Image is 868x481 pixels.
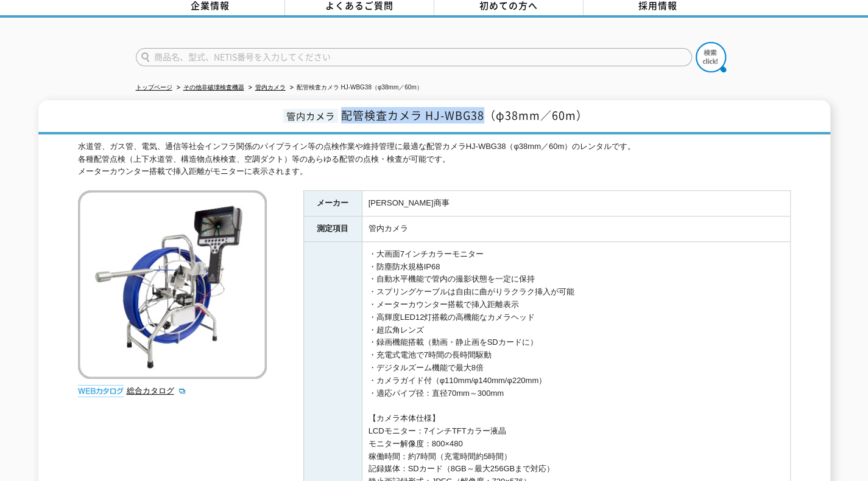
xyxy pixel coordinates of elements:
[303,216,362,242] th: 測定項目
[255,84,286,91] a: 管内カメラ
[136,84,172,91] a: トップページ
[283,109,338,123] span: 管内カメラ
[362,216,790,242] td: 管内カメラ
[127,386,186,395] a: 総合カタログ
[136,48,692,66] input: 商品名、型式、NETIS番号を入力してください
[362,191,790,216] td: [PERSON_NAME]商事
[288,81,423,94] li: 配管検査カメラ HJ-WBG38（φ38mm／60m）
[78,190,267,379] img: 配管検査カメラ HJ-WBG38（φ38mm／60m）
[183,84,244,91] a: その他非破壊検査機器
[78,385,124,397] img: webカタログ
[341,107,588,123] span: 配管検査カメラ HJ-WBG38（φ38mm／60m）
[303,191,362,216] th: メーカー
[696,42,726,72] img: btn_search.png
[78,140,791,178] div: 水道管、ガス管、電気、通信等社会インフラ関係のパイプライン等の点検作業や維持管理に最適な配管カメラHJ-WBG38（φ38mm／60m）のレンタルです。 各種配管点検（上下水道管、構造物点検検査...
